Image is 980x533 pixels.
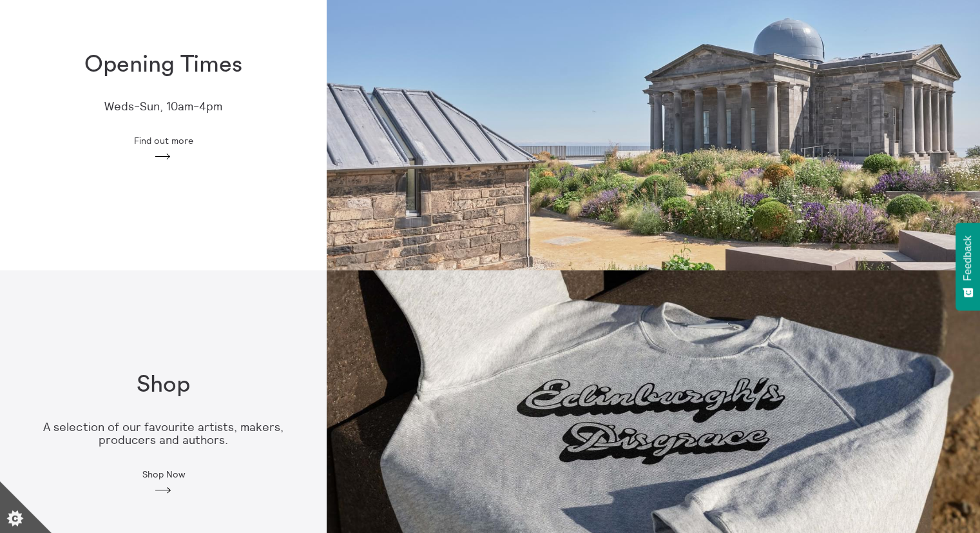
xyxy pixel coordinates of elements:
[21,421,306,447] p: A selection of our favourite artists, makers, producers and authors.
[962,236,974,281] span: Feedback
[133,136,193,146] span: Find out more
[137,372,190,398] h1: Shop
[956,223,980,310] button: Feedback - Show survey
[84,52,242,78] h1: Opening Times
[142,469,184,479] span: Shop Now
[104,100,222,114] p: Weds-Sun, 10am-4pm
